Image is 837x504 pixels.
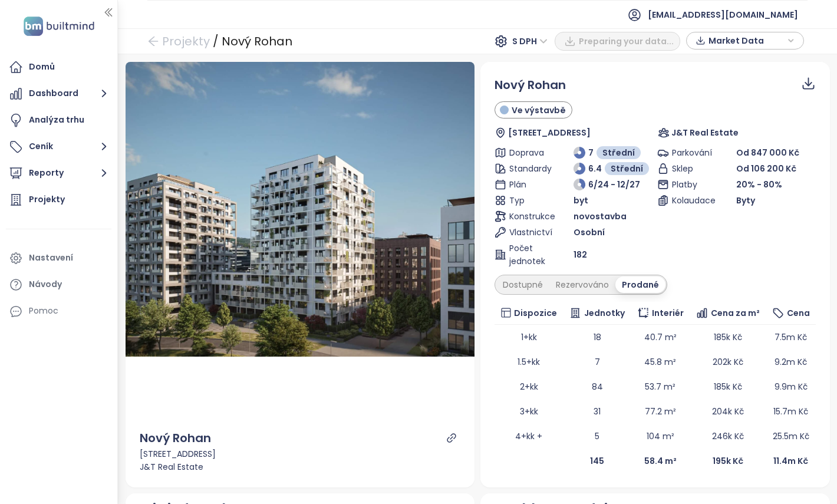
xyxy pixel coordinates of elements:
span: Dispozice [514,307,557,319]
span: Kolaudace [672,194,711,207]
div: Nastavení [29,251,73,265]
span: Počet jednotek [509,242,549,268]
button: Preparing your data... [555,32,680,51]
span: Jednotky [584,307,625,319]
span: 7.5m Kč [775,331,807,343]
div: Prodané [615,276,665,293]
span: Nový Rohan [495,76,566,94]
a: Návody [6,273,111,297]
span: Vlastnictví [509,226,549,239]
span: 9.9m Kč [775,381,808,393]
b: 195k Kč [713,455,743,467]
td: 2+kk [495,374,564,399]
b: 11.4m Kč [773,455,808,467]
span: Byty [736,194,755,207]
span: 7 [588,146,594,159]
span: Doprava [509,146,549,159]
div: Dostupné [496,276,549,293]
button: Reporty [6,162,111,185]
b: 58.4 m² [644,455,677,467]
span: arrow-left [147,35,159,47]
td: 5 [564,424,631,449]
span: Market Data [709,32,785,50]
img: logo [20,14,98,38]
div: Návody [29,277,62,292]
td: 7 [564,350,631,374]
td: 77.2 m² [631,399,690,424]
span: Standardy [509,162,549,175]
div: button [693,32,798,50]
span: Sklep [672,162,711,175]
div: Analýza trhu [29,113,84,127]
div: Projekty [29,192,65,207]
span: J&T Real Estate [671,126,739,139]
span: 204k Kč [712,406,744,417]
span: 185k Kč [714,331,742,343]
span: Konstrukce [509,210,549,223]
div: Pomoc [6,299,111,323]
span: 25.5m Kč [773,430,809,442]
td: 4+kk + [495,424,564,449]
div: J&T Real Estate [140,460,461,473]
a: Projekty [6,188,111,212]
td: 18 [564,325,631,350]
span: 20% - 80% [736,179,782,190]
span: [EMAIL_ADDRESS][DOMAIN_NAME] [648,1,798,29]
span: Platby [672,178,711,191]
button: Ceník [6,135,111,159]
span: Střední [611,162,643,175]
span: Cena za m² [711,307,760,319]
td: 1+kk [495,325,564,350]
div: [STREET_ADDRESS] [140,447,461,460]
td: 3+kk [495,399,564,424]
span: 9.2m Kč [775,356,807,368]
span: Parkování [672,146,711,159]
div: Pomoc [29,304,58,318]
span: Osobní [574,226,605,239]
td: 1.5+kk [495,350,564,374]
td: 104 m² [631,424,690,449]
span: Ve výstavbě [512,104,566,117]
span: byt [574,194,588,207]
a: Domů [6,55,111,79]
button: Dashboard [6,82,111,106]
b: 145 [590,455,604,467]
div: Nový Rohan [140,429,211,447]
span: [STREET_ADDRESS] [508,126,591,139]
a: Nastavení [6,246,111,270]
span: Typ [509,194,549,207]
td: 45.8 m² [631,350,690,374]
td: 31 [564,399,631,424]
span: Interiér [652,307,684,319]
span: Plán [509,178,549,191]
span: novostavba [574,210,627,223]
span: Střední [602,146,635,159]
td: 40.7 m² [631,325,690,350]
span: 6.4 [588,162,602,175]
div: Rezervováno [549,276,615,293]
span: 185k Kč [714,381,742,393]
div: Nový Rohan [222,31,292,52]
span: 6/24 - 12/27 [588,178,640,191]
a: arrow-left Projekty [147,31,210,52]
div: / [213,31,219,52]
span: Od 847 000 Kč [736,147,799,159]
a: link [446,433,457,443]
span: 182 [574,248,587,261]
td: 84 [564,374,631,399]
a: Analýza trhu [6,108,111,132]
span: Cena [787,307,810,319]
td: 53.7 m² [631,374,690,399]
span: Preparing your data... [579,35,674,48]
span: Od 106 200 Kč [736,162,796,175]
span: S DPH [512,32,548,50]
div: Domů [29,60,55,74]
span: 246k Kč [712,430,744,442]
span: 15.7m Kč [773,406,808,417]
span: 202k Kč [713,356,743,368]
